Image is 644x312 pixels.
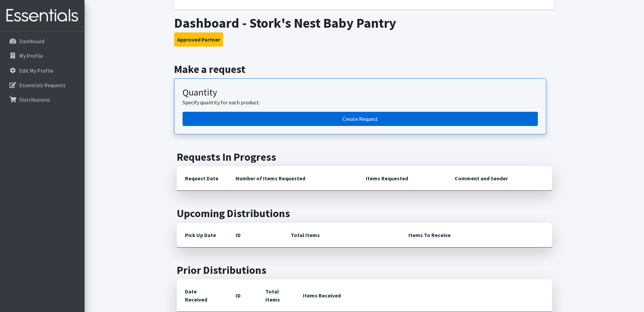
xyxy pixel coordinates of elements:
th: Request Date [177,166,228,191]
a: My Profile [3,49,82,62]
p: My Profile [19,52,43,59]
a: Edit My Profile [3,64,82,77]
img: HumanEssentials [3,4,82,27]
h1: Dashboard - Stork's Nest Baby Pantry [174,15,554,31]
th: Pick Up Date [177,223,228,248]
h2: Make a request [174,63,554,76]
h2: Requests In Progress [177,151,552,163]
a: Dashboard [3,34,82,48]
th: Date Received [177,279,228,312]
h3: Quantity [183,87,538,98]
th: Total Items [283,223,400,248]
th: ID [228,223,283,248]
h2: Prior Distributions [177,264,552,277]
p: Edit My Profile [19,67,53,74]
th: ID [228,279,257,312]
p: Distributions [19,96,50,103]
p: Essentials Requests [19,82,66,88]
a: Essentials Requests [3,78,82,92]
th: Total Items [257,279,295,312]
th: Number of Items Requested [228,166,358,191]
a: Distributions [3,93,82,106]
th: Comment and Sender [447,166,552,191]
p: Specify quantity for each product. [183,98,538,106]
th: Items Received [295,279,552,312]
button: Approved Partner [174,32,223,47]
p: Dashboard [19,38,44,45]
th: Items To Receive [400,223,552,248]
th: Items Requested [358,166,447,191]
a: Create a request by quantity [183,112,538,126]
h2: Upcoming Distributions [177,207,552,220]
